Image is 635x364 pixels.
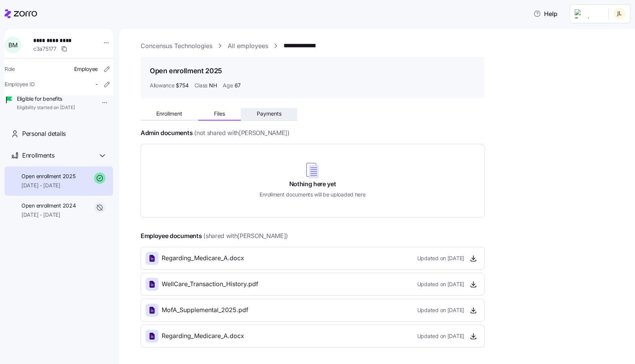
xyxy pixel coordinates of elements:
[228,41,268,51] a: All employees
[162,253,244,263] span: Regarding_Medicare_A.docx
[8,42,17,48] span: B M
[176,82,188,89] span: $754
[613,8,625,20] img: 4311a192385edcf7e03606fb6c0cfb2a
[289,180,336,188] h4: Nothing here yet
[209,82,217,89] span: NH
[259,190,365,198] h5: Enrollment documents will be uploaded here
[74,65,98,73] span: Employee
[417,280,464,288] span: Updated on [DATE]
[21,182,75,189] span: [DATE] - [DATE]
[17,105,75,111] span: Eligibility started on [DATE]
[223,82,233,89] span: Age
[235,82,241,89] span: 67
[21,172,75,180] span: Open enrollment 2025
[417,306,464,314] span: Updated on [DATE]
[527,6,564,21] button: Help
[257,111,282,116] span: Payments
[21,202,76,209] span: Open enrollment 2024
[162,279,258,289] span: WellCare_Transaction_History.pdf
[5,81,35,88] span: Employee ID
[150,66,222,76] h1: Open enrollment 2025
[214,111,225,116] span: Files
[22,129,66,139] span: Personal details
[150,82,174,89] span: Allowance
[141,41,212,51] a: Concensus Technologies
[575,9,602,18] img: Employer logo
[417,254,464,262] span: Updated on [DATE]
[22,151,54,160] span: Enrollments
[21,211,76,219] span: [DATE] - [DATE]
[33,45,57,53] span: c3a75177
[141,232,202,240] h4: Employee documents
[156,111,182,116] span: Enrollment
[162,305,248,315] span: MofA_Supplemental_2025.pdf
[17,95,75,103] span: Eligible for benefits
[96,81,98,88] span: -
[5,65,15,73] span: Role
[417,332,464,340] span: Updated on [DATE]
[533,9,557,18] span: Help
[194,82,207,89] span: Class
[203,231,288,241] span: (shared with [PERSON_NAME] )
[162,331,244,341] span: Regarding_Medicare_A.docx
[141,129,193,137] h4: Admin documents
[194,128,289,138] span: (not shared with [PERSON_NAME] )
